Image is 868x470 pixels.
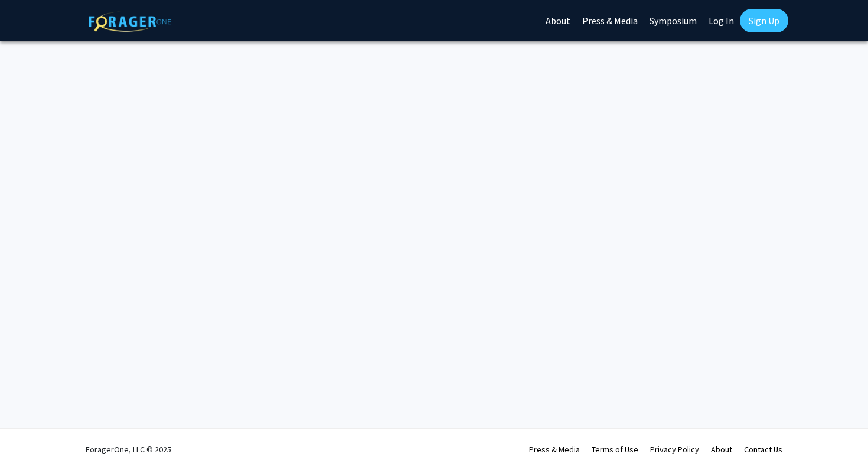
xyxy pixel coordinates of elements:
a: Contact Us [744,444,782,455]
img: ForagerOne Logo [89,11,171,32]
a: Press & Media [529,444,580,455]
a: Privacy Policy [650,444,699,455]
a: Sign Up [740,9,788,32]
a: Terms of Use [592,444,638,455]
div: ForagerOne, LLC © 2025 [86,429,171,470]
a: About [711,444,732,455]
